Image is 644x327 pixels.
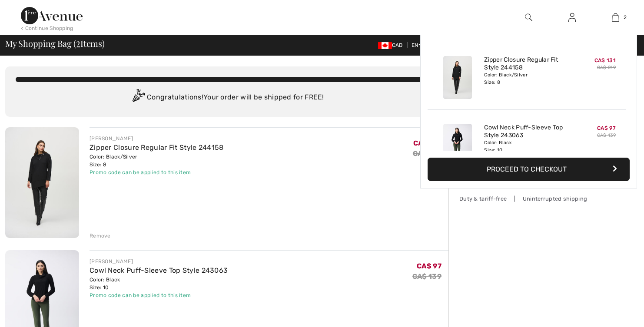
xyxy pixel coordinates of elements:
span: My Shopping Bag ( Items) [5,39,105,48]
div: Color: Black/Silver Size: 8 [484,72,570,86]
a: Cowl Neck Puff-Sleeve Top Style 243063 [484,124,570,139]
s: CA$ 219 [597,65,616,70]
div: Color: Black Size: 10 [90,276,228,291]
span: 2 [624,13,627,21]
div: Congratulations! Your order will be shipped for FREE! [16,89,438,106]
a: Zipper Closure Regular Fit Style 244158 [90,143,224,152]
div: Remove [90,232,111,240]
span: EN [412,42,422,48]
img: 1ère Avenue [21,7,83,24]
img: Canadian Dollar [378,42,392,49]
div: Color: Black/Silver Size: 8 [90,153,224,168]
div: [PERSON_NAME] [90,258,228,265]
div: < Continue Shopping [21,24,73,32]
span: CAD [378,42,406,48]
a: Zipper Closure Regular Fit Style 244158 [484,56,570,72]
span: CA$ 131 [413,139,442,147]
img: Zipper Closure Regular Fit Style 244158 [443,56,472,99]
img: My Info [568,12,576,23]
div: Color: Black Size: 10 [484,139,570,153]
s: CA$ 219 [413,149,442,158]
div: Duty & tariff-free | Uninterrupted shipping [459,195,590,203]
div: Promo code can be applied to this item [90,168,224,176]
div: [PERSON_NAME] [90,135,224,142]
s: CA$ 139 [597,132,616,138]
img: Cowl Neck Puff-Sleeve Top Style 243063 [443,124,472,167]
button: Proceed to Checkout [428,158,630,181]
a: Sign In [561,12,583,23]
div: Promo code can be applied to this item [90,291,228,299]
img: My Bag [612,12,619,23]
s: CA$ 139 [412,272,442,281]
a: Cowl Neck Puff-Sleeve Top Style 243063 [90,266,228,274]
span: CA$ 97 [597,125,616,131]
img: search the website [525,12,532,23]
a: 2 [594,12,637,23]
span: CA$ 131 [594,57,616,63]
img: Zipper Closure Regular Fit Style 244158 [5,127,79,238]
img: Congratulation2.svg [129,89,147,106]
span: CA$ 97 [417,262,442,270]
span: 2 [76,37,80,48]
